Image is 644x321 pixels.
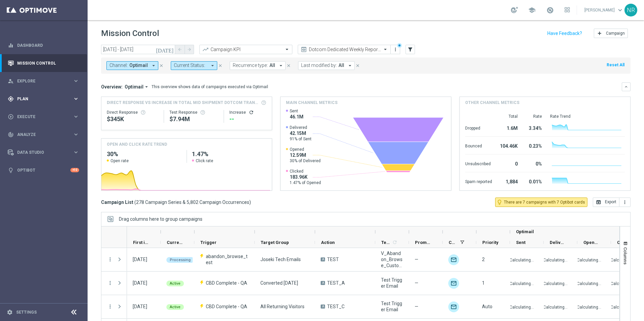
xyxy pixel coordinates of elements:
[107,150,181,158] h2: 30%
[107,304,113,310] button: more_vert
[381,300,403,313] span: Test Trigger Email
[107,141,167,147] h4: OPEN AND CLICK RATE TREND
[7,96,79,102] button: gps_fixed Plan keyboard_arrow_right
[593,198,619,207] button: open_in_browser Export
[355,63,360,68] i: close
[448,278,459,289] img: Optimail
[465,100,519,106] h4: Other channel metrics
[101,84,123,90] h3: Overview:
[500,122,518,133] div: 1.6M
[156,46,174,52] i: [DATE]
[321,240,335,245] span: Action
[8,167,14,173] i: lightbulb
[381,250,403,269] span: V_Abandon_Browse_Customer_T1_V9
[73,96,79,102] i: keyboard_arrow_right
[415,280,418,286] span: —
[158,62,164,69] button: close
[107,280,113,286] i: more_vert
[70,168,79,172] div: +10
[290,147,321,152] span: Opened
[125,84,143,90] span: Optimail
[321,257,325,261] span: A
[8,78,73,84] div: Explore
[101,272,127,295] div: Press SPACE to select this row.
[339,63,344,68] span: All
[290,174,321,180] span: 183.96K
[286,100,337,106] h4: Main channel metrics
[101,45,175,54] input: Select date range
[510,280,534,286] p: Calculating...
[606,61,625,69] button: Reset All
[7,150,79,155] button: Data Studio keyboard_arrow_right
[526,114,542,119] div: Rate
[119,216,202,222] div: Row Groups
[174,63,205,68] span: Current Status:
[550,114,625,119] div: Rate Trend
[73,149,79,155] i: keyboard_arrow_right
[391,239,397,246] span: Calculate column
[133,304,147,310] div: 15 Sep 2025, Monday
[327,280,345,286] span: TEST_A
[101,248,127,272] div: Press SPACE to select this row.
[101,295,127,319] div: Press SPACE to select this row.
[327,304,345,310] span: TEST_C
[528,6,536,14] span: school
[286,62,292,69] button: close
[169,110,218,115] div: Test Response
[107,115,158,123] div: $345,001
[260,280,298,286] span: Converted Today
[8,132,73,138] div: Analyze
[415,240,431,245] span: Promotions
[407,46,413,52] i: filter_alt
[577,304,601,310] p: Calculating...
[151,63,157,69] i: arrow_drop_down
[261,240,289,245] span: Target Group
[465,140,492,151] div: Bounced
[321,281,325,285] span: A
[7,114,79,119] button: play_circle_outline Execute keyboard_arrow_right
[199,45,292,54] ng-select: Campaign KPI
[167,240,183,245] span: Current Status
[249,110,254,115] i: refresh
[170,258,191,262] span: Processing
[448,254,459,265] img: Optimail
[278,63,284,69] i: arrow_drop_down
[8,161,79,179] div: Optibot
[109,63,128,68] span: Channel:
[210,63,216,69] i: arrow_drop_down
[465,158,492,169] div: Unsubscribed
[17,161,70,179] a: Optibot
[381,277,403,289] span: Test Trigger Email
[260,304,304,310] span: All Returning Visitors
[206,280,247,286] span: CBD Complete - QA
[152,84,268,90] div: This overview shows data of campaigns executed via Optimail
[129,63,148,68] span: Optimail
[133,240,149,245] span: First in Range
[301,63,337,68] span: Last modified by:
[170,305,181,309] span: Active
[171,61,217,70] button: Current Status: arrow_drop_down
[624,84,629,89] i: keyboard_arrow_down
[269,63,275,68] span: All
[7,309,13,315] i: settings
[606,31,625,36] span: Campaign
[623,247,628,264] span: Columns
[229,115,266,123] div: --
[415,304,418,310] span: —
[107,256,113,262] i: more_vert
[73,113,79,120] i: keyboard_arrow_right
[495,198,587,207] button: lightbulb_outline There are 7 campaigns with 7 Optibot cards
[185,45,194,54] button: arrow_forward
[155,45,175,55] button: [DATE]
[448,301,459,312] div: Optimail
[17,79,73,83] span: Explore
[73,78,79,84] i: keyboard_arrow_right
[577,256,601,263] p: Calculating...
[166,280,184,286] colored-tag: Active
[290,108,303,114] span: Sent
[290,125,312,130] span: Delivered
[290,169,321,174] span: Clicked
